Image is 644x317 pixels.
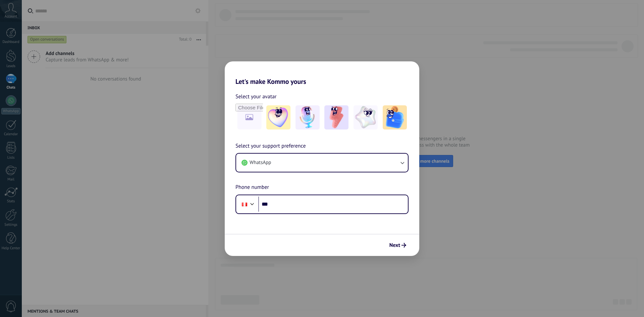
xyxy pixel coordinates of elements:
[296,105,320,129] img: -2.jpeg
[235,92,277,101] span: Select your avatar
[235,142,306,151] span: Select your support preference
[225,61,419,86] h2: Let's make Kommo yours
[236,154,408,172] button: WhatsApp
[383,105,407,129] img: -5.jpeg
[354,105,378,129] img: -4.jpeg
[235,183,269,192] span: Phone number
[324,105,348,129] img: -3.jpeg
[266,105,290,129] img: -1.jpeg
[389,243,400,248] span: Next
[238,197,251,211] div: Peru: + 51
[250,159,271,166] span: WhatsApp
[386,240,409,251] button: Next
